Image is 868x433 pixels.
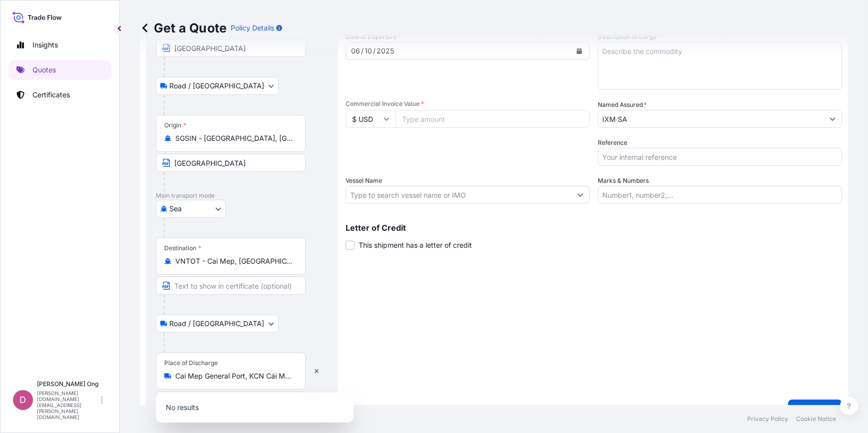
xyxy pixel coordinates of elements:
label: Vessel Name [346,176,382,186]
span: This shipment has a letter of credit [359,240,472,250]
a: Certificates [8,85,111,105]
button: Show suggestions [824,110,842,128]
button: Select transport [156,315,279,333]
span: Sea [169,204,182,214]
span: D [20,395,26,405]
label: Reference [598,138,627,148]
p: Quotes [32,65,56,75]
input: Your internal reference [598,148,842,166]
span: Commercial Invoice Value [346,100,590,108]
div: Origin [164,121,186,129]
p: Insights [32,40,58,50]
input: Origin [175,133,293,143]
span: Road / [GEOGRAPHIC_DATA] [169,81,264,91]
input: Full name [598,110,824,128]
input: Text to appear on certificate [156,392,306,410]
input: Text to appear on certificate [156,277,306,295]
input: Type amount [396,110,590,128]
p: Main transport mode [156,192,328,200]
div: Show suggestions [156,393,354,423]
span: Road / [GEOGRAPHIC_DATA] [169,319,264,329]
label: Marks & Numbers [598,176,649,186]
input: Text to appear on certificate [156,154,306,172]
input: Place of Discharge [175,371,293,381]
a: Insights [8,35,111,55]
div: Place of Discharge [164,359,218,367]
p: Certificates [32,90,70,100]
p: Get a Quote [140,20,227,36]
input: Destination [175,256,293,266]
button: Get a Quote [788,400,842,420]
button: Select transport [156,200,226,218]
button: Select transport [156,77,279,95]
a: Cookie Notice [796,415,836,423]
p: No results [160,397,350,419]
input: Type to search vessel name or IMO [346,186,571,204]
p: [PERSON_NAME] Ong [37,380,99,388]
p: Letter of Credit [346,224,842,232]
button: Show suggestions [571,186,589,204]
a: Quotes [8,60,111,80]
input: Number1, number2,... [598,186,842,204]
div: Destination [164,244,201,252]
p: [PERSON_NAME][DOMAIN_NAME][EMAIL_ADDRESS][PERSON_NAME][DOMAIN_NAME] [37,390,99,420]
p: Policy Details [231,23,274,33]
a: Privacy Policy [747,415,788,423]
label: Named Assured [598,100,647,110]
p: Get a Quote [796,405,834,415]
